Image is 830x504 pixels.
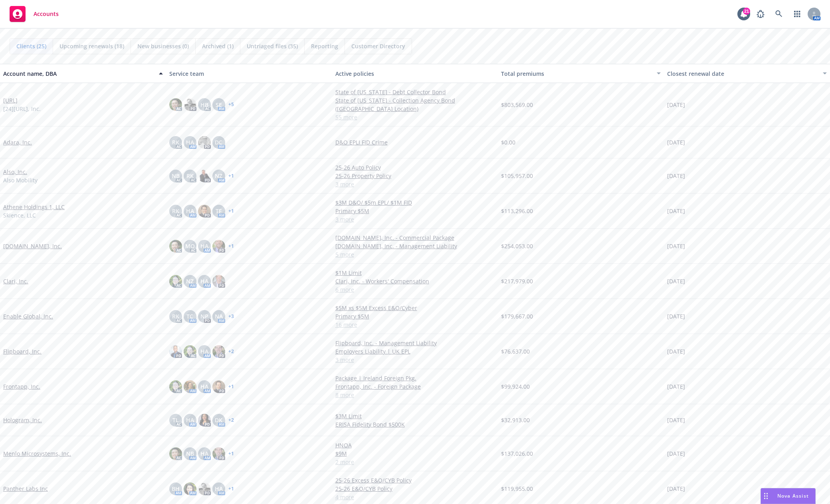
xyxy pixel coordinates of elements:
span: [DATE] [667,172,685,180]
a: + 1 [228,384,234,389]
a: + 2 [228,418,234,423]
span: Reporting [311,42,338,50]
span: NA [215,312,223,320]
a: Employers Liability | UK EPL [335,347,495,356]
a: $9M [335,449,495,458]
span: [DATE] [667,312,685,320]
a: 6 more [335,285,495,294]
a: + 1 [228,244,234,249]
a: + 5 [228,102,234,107]
a: 5 more [335,250,495,259]
a: Primary $5M [335,312,495,320]
a: Accounts [6,3,62,25]
img: photo [198,170,211,182]
img: photo [184,380,196,393]
a: $1M Limit [335,269,495,277]
img: photo [184,482,196,495]
a: 25-26 Auto Policy [335,163,495,172]
span: [DATE] [667,138,685,146]
span: SE [216,101,222,109]
a: D&O EPLI FID Crime [335,138,495,146]
span: DC [215,138,222,146]
span: NZ [186,277,194,285]
a: State of [US_STATE] - Collection Agency Bond ([GEOGRAPHIC_DATA] Location) [335,96,495,113]
a: [DOMAIN_NAME], Inc. - Commercial Package [335,233,495,242]
img: photo [212,275,225,288]
a: Search [771,6,787,22]
img: photo [212,447,225,460]
a: 8 more [335,391,495,399]
span: $32,913.00 [501,416,530,424]
button: Closest renewal date [664,64,830,83]
span: $99,924.00 [501,382,530,391]
div: Drag to move [761,488,771,504]
a: Clari, Inc. - Workers' Compensation [335,277,495,285]
button: Service team [166,64,332,83]
span: [DATE] [667,207,685,215]
a: Also, Inc. [3,168,27,176]
a: Enable Global, Inc. [3,312,53,320]
span: $254,053.00 [501,242,533,250]
a: 4 more [335,493,495,501]
span: TL [172,416,179,424]
a: + 1 [228,486,234,491]
a: Adara, Inc. [3,138,32,146]
a: Flipboard, Inc. [3,347,42,356]
a: Frontapp, Inc. [3,382,40,391]
span: TC [186,312,193,320]
a: Primary $5M [335,207,495,215]
span: Nova Assist [777,492,809,499]
button: Nova Assist [761,488,816,504]
span: $119,955.00 [501,484,533,493]
a: 25-26 Excess E&O/CYB Policy [335,476,495,484]
img: photo [198,136,211,149]
img: photo [169,98,182,111]
a: 2 more [335,458,495,466]
div: Active policies [335,69,495,78]
img: photo [184,345,196,358]
img: photo [212,345,225,358]
a: Athene Holdings 1, LLC [3,203,65,211]
a: + 1 [228,451,234,456]
img: photo [198,482,211,495]
span: $105,957.00 [501,172,533,180]
a: + 1 [228,209,234,213]
span: RK [172,312,179,320]
span: HA [200,347,208,356]
span: Also Mobility [3,176,38,184]
span: NP [200,312,208,320]
span: RK [186,172,194,180]
span: HB [200,101,208,109]
span: HA [200,242,208,250]
span: Clients (25) [16,42,46,50]
a: Panther Labs Inc [3,484,48,493]
span: Upcoming renewals (18) [59,42,124,50]
span: [DATE] [667,277,685,285]
a: 3 more [335,215,495,223]
div: Service team [169,69,329,78]
span: $113,296.00 [501,207,533,215]
span: TF [216,207,222,215]
a: 25-26 E&O/CYB Policy [335,484,495,493]
span: RK [172,138,179,146]
a: $3M Limit [335,412,495,420]
img: photo [212,380,225,393]
button: Total premiums [498,64,664,83]
img: photo [198,205,211,217]
span: MQ [185,242,195,250]
img: photo [169,447,182,460]
a: $5M xs $5M Excess E&O/Cyber [335,304,495,312]
a: Frontapp, Inc. - Foreign Package [335,382,495,391]
span: $0.00 [501,138,515,146]
span: [DATE] [667,382,685,391]
img: photo [184,98,196,111]
img: photo [169,240,182,253]
span: HA [186,416,194,424]
span: [DATE] [667,416,685,424]
a: 16 more [335,320,495,329]
a: Hologram, Inc. [3,416,42,424]
img: photo [212,240,225,253]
